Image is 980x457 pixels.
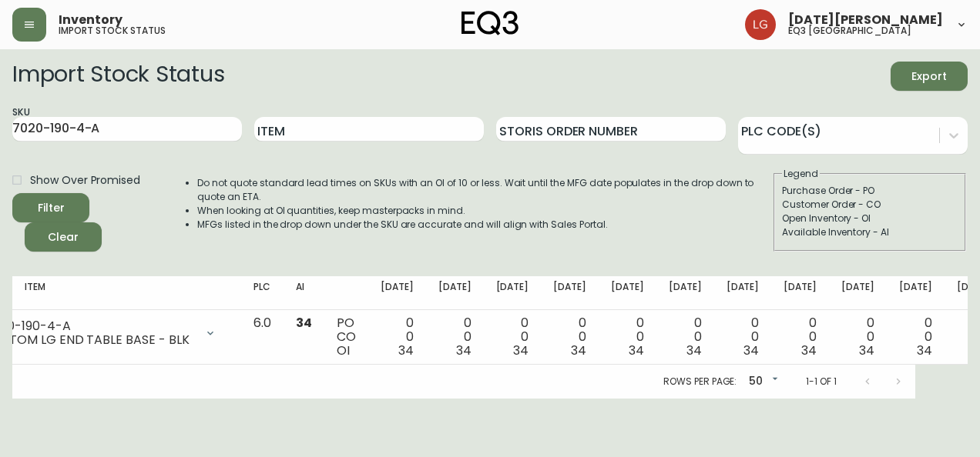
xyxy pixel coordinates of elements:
[197,204,772,218] li: When looking at OI quantities, keep masterpacks in mind.
[782,167,820,181] legend: Legend
[368,276,426,310] th: [DATE]
[59,26,166,35] h5: import stock status
[611,316,644,358] div: 0 0
[541,276,599,310] th: [DATE]
[12,276,294,310] th: Item
[859,342,874,359] span: 34
[337,342,350,359] span: OI
[241,276,284,310] th: PLC
[656,276,714,310] th: [DATE]
[197,176,772,204] li: Do not quote standard lead times on SKUs with an OI of 10 or less. Wait until the MFG date popula...
[917,342,932,359] span: 34
[714,276,772,310] th: [DATE]
[456,342,472,359] span: 34
[438,316,472,358] div: 0 0
[12,62,224,91] h2: Import Stock Status
[771,276,829,310] th: [DATE]
[686,342,702,359] span: 34
[782,184,958,198] div: Purchase Order - PO
[197,218,772,232] li: MFGs listed in the drop down under the SKU are accurate and will align with Sales Portal.
[461,11,519,35] img: logo
[743,342,759,359] span: 34
[571,342,586,359] span: 34
[743,369,781,395] div: 50
[784,316,817,358] div: 0 0
[887,276,945,310] th: [DATE]
[241,310,284,365] td: 6.0
[12,193,89,222] button: Filter
[59,14,123,26] span: Inventory
[513,342,529,359] span: 34
[829,276,887,310] th: [DATE]
[782,198,958,212] div: Customer Order - CO
[426,276,484,310] th: [DATE]
[663,375,737,389] p: Rows per page:
[727,316,760,358] div: 0 0
[484,276,542,310] th: [DATE]
[496,316,529,358] div: 0 0
[599,276,656,310] th: [DATE]
[398,342,414,359] span: 34
[25,222,102,252] button: Clear
[782,225,958,239] div: Available Inventory - AI
[841,316,874,358] div: 0 0
[745,9,776,40] img: 2638f148bab13be18035375ceda1d187
[381,316,414,358] div: 0 0
[669,316,702,358] div: 0 0
[891,62,968,91] button: Export
[284,276,324,310] th: AI
[553,316,586,358] div: 0 0
[788,14,943,26] span: [DATE][PERSON_NAME]
[37,228,89,247] span: Clear
[629,342,644,359] span: 34
[788,26,911,35] h5: eq3 [GEOGRAPHIC_DATA]
[782,212,958,225] div: Open Inventory - OI
[801,342,817,359] span: 34
[296,314,312,332] span: 34
[899,316,932,358] div: 0 0
[30,172,140,188] span: Show Over Promised
[903,67,955,86] span: Export
[337,316,356,358] div: PO CO
[806,375,837,389] p: 1-1 of 1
